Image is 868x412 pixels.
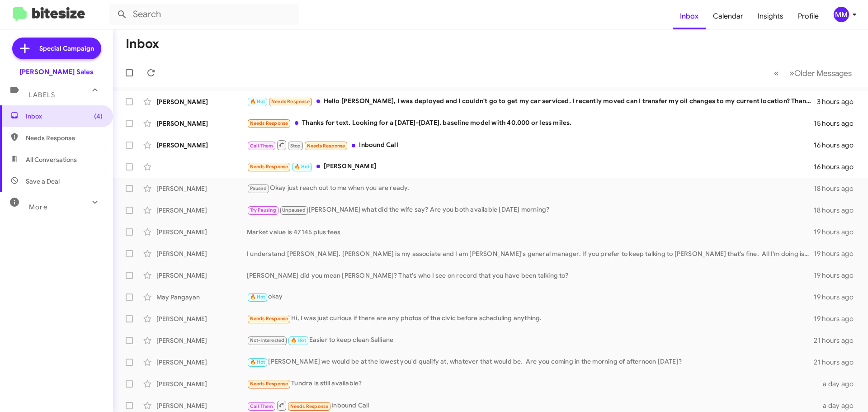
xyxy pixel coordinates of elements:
div: Inbound Call [247,400,817,411]
div: [PERSON_NAME] [156,206,247,215]
div: Market value is 47145 plus fees [247,227,814,237]
span: 🔥 Hot [250,294,265,300]
div: 19 hours ago [814,271,861,280]
div: 21 hours ago [814,358,861,367]
div: 21 hours ago [814,336,861,345]
div: [PERSON_NAME] [156,271,247,280]
div: [PERSON_NAME] [156,249,247,258]
div: [PERSON_NAME] [156,401,247,410]
div: [PERSON_NAME] [156,336,247,345]
div: 18 hours ago [814,206,861,215]
span: » [789,67,794,79]
button: Next [784,64,857,82]
span: Stop [290,143,301,149]
div: 19 hours ago [814,314,861,323]
span: Paused [250,185,267,191]
div: I understand [PERSON_NAME]. [PERSON_NAME] is my associate and I am [PERSON_NAME]'s general manage... [247,249,814,258]
button: Previous [769,64,784,82]
div: MM [834,7,849,22]
span: Labels [29,91,55,99]
div: [PERSON_NAME] [156,97,247,106]
h1: Inbox [126,37,159,51]
span: Needs Response [250,316,288,322]
nav: Page navigation example [769,64,857,82]
div: [PERSON_NAME] [247,161,814,172]
span: Needs Response [250,120,288,126]
div: [PERSON_NAME] did you mean [PERSON_NAME]? That's who I see on record that you have been talking to? [247,271,814,280]
span: Needs Response [271,99,310,104]
button: MM [826,7,858,22]
span: Needs Response [290,403,329,409]
div: 18 hours ago [814,184,861,193]
span: 🔥 Hot [250,359,265,365]
div: May Pangayan [156,293,247,302]
div: okay [247,292,814,302]
div: a day ago [817,401,861,410]
a: Calendar [706,3,750,29]
span: Inbox [26,112,103,121]
span: Needs Response [250,164,288,170]
div: 19 hours ago [814,227,861,237]
span: « [774,67,779,79]
div: 16 hours ago [814,141,861,150]
div: Okay just reach out to me when you are ready. [247,183,814,194]
div: a day ago [817,379,861,388]
div: 19 hours ago [814,293,861,302]
div: [PERSON_NAME] [156,227,247,237]
div: 19 hours ago [814,249,861,258]
span: Call Them [250,143,274,149]
span: Needs Response [250,381,288,387]
span: Unpaused [282,207,306,213]
span: All Conversations [26,155,77,164]
span: 🔥 Hot [294,164,310,170]
span: Special Campaign [39,44,94,53]
div: Easier to keep clean Salliane [247,335,814,346]
div: Hello [PERSON_NAME], I was deployed and I couldn't go to get my car serviced. I recently moved ca... [247,96,817,107]
span: Older Messages [794,68,852,78]
span: Not-Interested [250,337,285,343]
div: [PERSON_NAME] [156,358,247,367]
span: Needs Response [307,143,345,149]
span: 🔥 Hot [291,337,306,343]
div: Thanks for text. Looking for a [DATE]-[DATE], baseline model with 40,000 or less miles. [247,118,814,128]
span: More [29,203,47,211]
span: (4) [94,112,103,121]
div: [PERSON_NAME] what did the wife say? Are you both available [DATE] morning? [247,205,814,215]
a: Insights [750,3,791,29]
div: [PERSON_NAME] [156,379,247,388]
div: 16 hours ago [814,162,861,171]
div: 15 hours ago [814,119,861,128]
div: 3 hours ago [817,97,861,106]
a: Inbox [673,3,706,29]
div: [PERSON_NAME] [156,184,247,193]
div: [PERSON_NAME] [156,119,247,128]
div: Inbound Call [247,139,814,151]
span: Save a Deal [26,177,60,186]
div: [PERSON_NAME] [156,141,247,150]
div: [PERSON_NAME] [156,314,247,323]
a: Profile [791,3,826,29]
span: 🔥 Hot [250,99,265,104]
div: [PERSON_NAME] Sales [19,67,94,76]
span: Try Pausing [250,207,276,213]
span: Needs Response [26,133,103,142]
a: Special Campaign [12,38,101,59]
div: Hi, I was just curious if there are any photos of the civic before scheduling anything. [247,313,814,324]
input: Search [109,4,299,25]
div: Tundra is still available? [247,379,817,389]
div: [PERSON_NAME] we would be at the lowest you'd qualify at, whatever that would be. Are you coming ... [247,357,814,367]
span: Call Them [250,403,274,409]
